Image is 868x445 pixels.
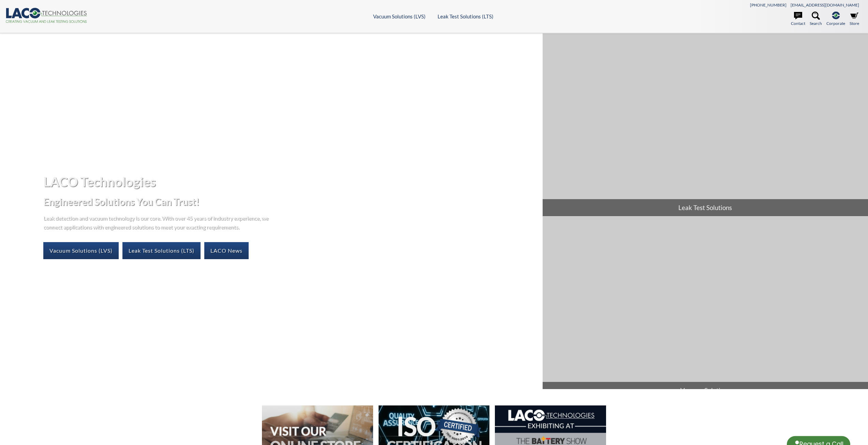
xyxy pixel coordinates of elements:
[43,173,537,190] h1: LACO Technologies
[543,217,868,399] a: Vacuum Solutions
[438,13,494,19] a: Leak Test Solutions (LTS)
[204,242,249,259] a: LACO News
[373,13,426,19] a: Vacuum Solutions (LVS)
[43,242,119,259] a: Vacuum Solutions (LVS)
[122,242,201,259] a: Leak Test Solutions (LTS)
[791,12,805,27] a: Contact
[43,213,272,231] p: Leak detection and vacuum technology is our core. With over 45 years of industry experience, we c...
[543,382,868,399] span: Vacuum Solutions
[850,12,859,27] a: Store
[750,2,786,8] a: [PHONE_NUMBER]
[791,2,859,8] a: [EMAIL_ADDRESS][DOMAIN_NAME]
[543,33,868,216] a: Leak Test Solutions
[543,199,868,216] span: Leak Test Solutions
[810,12,822,27] a: Search
[826,20,845,27] span: Corporate
[43,195,537,208] h2: Engineered Solutions You Can Trust!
